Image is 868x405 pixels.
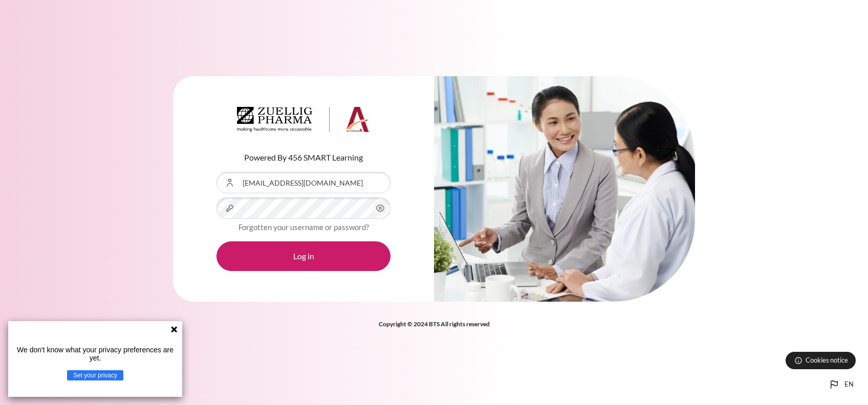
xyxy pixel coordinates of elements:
p: Powered By 456 SMART Learning [216,151,390,164]
span: en [844,379,854,390]
input: Username or Email Address [216,172,390,193]
button: Languages [824,374,858,395]
img: Architeck [237,107,370,132]
strong: Copyright © 2024 BTS All rights reserved [379,320,490,328]
a: Forgotten your username or password? [238,222,369,232]
p: We don't know what your privacy preferences are yet. [12,346,178,362]
a: Architeck [237,107,370,137]
button: Cookies notice [786,352,856,369]
button: Log in [216,241,390,271]
span: Cookies notice [806,355,848,365]
button: Set your privacy [67,370,123,380]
